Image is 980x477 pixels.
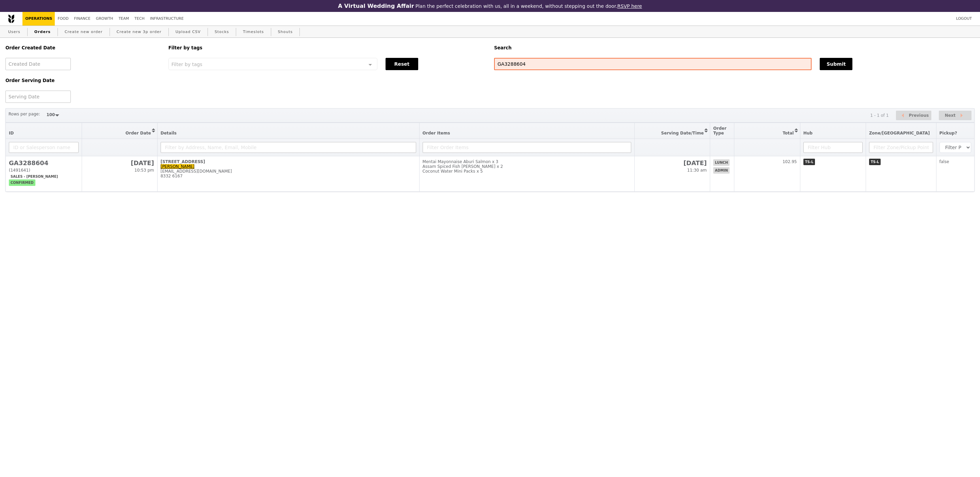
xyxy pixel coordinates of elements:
input: Created Date [5,58,71,70]
span: Details [161,131,177,136]
input: Filter Hub [803,142,863,153]
div: Plan the perfect celebration with us, all in a weekend, without stepping out the door. [294,3,686,9]
a: Shouts [275,26,296,38]
button: Previous [896,111,931,121]
a: [PERSON_NAME] [161,164,195,169]
span: 102.95 [783,159,797,164]
div: Assam Spiced Fish [PERSON_NAME] x 2 [423,164,631,169]
span: 10:53 pm [134,168,154,173]
span: Next [945,111,955,120]
a: Create new order [62,26,105,38]
h2: GA3288604 [9,159,79,166]
input: Filter Order Items [423,142,631,153]
span: lunch [713,159,730,166]
span: ID [9,131,14,136]
span: TS-L [869,159,881,165]
h5: Order Created Date [5,45,160,50]
img: Grain logo [8,14,14,23]
div: (1491641) [9,168,79,173]
a: Operations [22,12,55,26]
h5: Search [494,45,975,50]
button: Submit [820,58,852,70]
a: Stocks [212,26,232,38]
a: Infrastructure [147,12,186,26]
span: Pickup? [940,131,957,136]
span: confirmed [9,179,35,186]
span: Previous [909,111,929,120]
span: TS-L [803,159,815,165]
h5: Filter by tags [168,45,486,50]
input: Search any field [494,58,812,70]
a: RSVP here [617,3,642,9]
h2: [DATE] [638,159,707,166]
div: 8332 6167 [161,174,416,178]
input: ID or Salesperson name [9,142,79,153]
h2: [DATE] [85,159,154,166]
span: false [940,159,949,164]
a: Timeslots [240,26,266,38]
a: Food [55,12,71,26]
input: Serving Date [5,91,71,103]
span: Order Type [713,126,726,136]
label: Rows per page: [9,111,40,117]
span: Order Items [423,131,450,136]
button: Next [939,111,971,121]
h3: A Virtual Wedding Affair [338,3,414,9]
div: [STREET_ADDRESS] [161,159,416,164]
a: Orders [32,26,53,38]
a: Tech [132,12,147,26]
a: Upload CSV [173,26,203,38]
a: Logout [953,12,975,26]
span: Sales - [PERSON_NAME] [9,173,60,180]
a: Growth [93,12,116,26]
input: Filter Zone/Pickup Point [869,142,933,153]
a: Users [5,26,23,38]
h5: Order Serving Date [5,78,160,83]
span: Filter by tags [171,61,202,67]
span: 11:30 am [687,168,707,173]
button: Reset [386,58,418,70]
div: Coconut Water Mini Packs x 5 [423,169,631,174]
a: Finance [71,12,93,26]
span: admin [713,167,730,174]
input: Filter by Address, Name, Email, Mobile [161,142,416,153]
span: Zone/[GEOGRAPHIC_DATA] [869,131,930,136]
span: Hub [803,131,813,136]
a: Create new 3p order [114,26,164,38]
a: Team [116,12,132,26]
div: Mentai Mayonnaise Aburi Salmon x 3 [423,159,631,164]
div: [EMAIL_ADDRESS][DOMAIN_NAME] [161,169,416,174]
div: 1 - 1 of 1 [870,113,888,118]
